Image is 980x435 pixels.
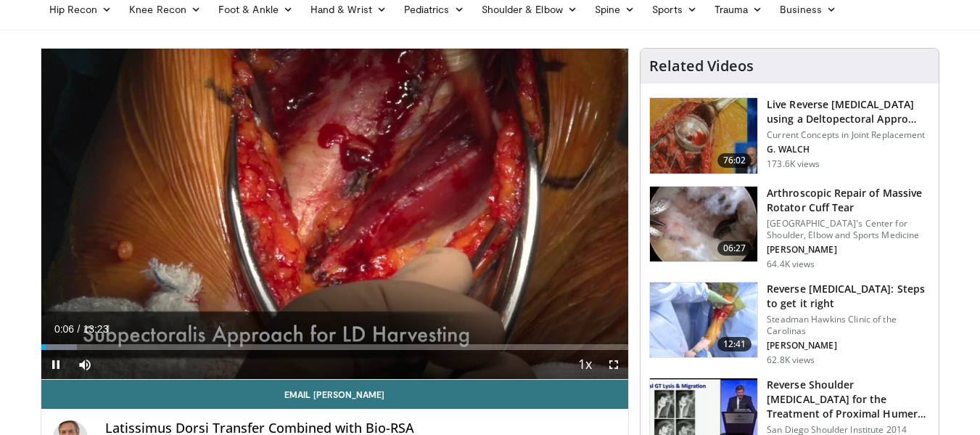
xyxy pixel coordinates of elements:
span: 12:41 [717,337,752,351]
span: 76:02 [717,153,752,168]
button: Mute [70,350,99,379]
p: 173.6K views [767,158,820,170]
video-js: Video Player [41,49,629,380]
span: 13:23 [83,323,108,335]
p: [GEOGRAPHIC_DATA]'s Center for Shoulder, Elbow and Sports Medicine [767,218,930,241]
a: 12:41 Reverse [MEDICAL_DATA]: Steps to get it right Steadman Hawkins Clinic of the Carolinas [PER... [649,282,930,366]
span: 06:27 [717,241,752,256]
p: [PERSON_NAME] [767,340,930,351]
button: Pause [41,350,70,379]
a: Email [PERSON_NAME] [41,380,629,409]
img: 281021_0002_1.png.150x105_q85_crop-smart_upscale.jpg [650,187,757,262]
img: 684033_3.png.150x105_q85_crop-smart_upscale.jpg [650,98,757,174]
p: Steadman Hawkins Clinic of the Carolinas [767,314,930,337]
img: 326034_0000_1.png.150x105_q85_crop-smart_upscale.jpg [650,282,757,358]
button: Fullscreen [599,350,628,379]
h3: Reverse [MEDICAL_DATA]: Steps to get it right [767,282,930,311]
span: / [78,323,81,335]
h3: Arthroscopic Repair of Massive Rotator Cuff Tear [767,186,930,215]
h3: Live Reverse [MEDICAL_DATA] using a Deltopectoral Appro… [767,97,930,126]
a: 76:02 Live Reverse [MEDICAL_DATA] using a Deltopectoral Appro… Current Concepts in Joint Replacem... [649,97,930,174]
a: 06:27 Arthroscopic Repair of Massive Rotator Cuff Tear [GEOGRAPHIC_DATA]'s Center for Shoulder, E... [649,186,930,270]
p: G. WALCH [767,144,930,155]
p: [PERSON_NAME] [767,244,930,256]
button: Playback Rate [570,350,599,379]
p: 62.8K views [767,354,815,366]
span: 0:06 [54,323,74,335]
h4: Related Videos [649,57,754,75]
div: Progress Bar [41,344,629,350]
p: 64.4K views [767,259,815,270]
h3: Reverse Shoulder [MEDICAL_DATA] for the Treatment of Proximal Humeral … [767,378,930,421]
p: Current Concepts in Joint Replacement [767,129,930,141]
